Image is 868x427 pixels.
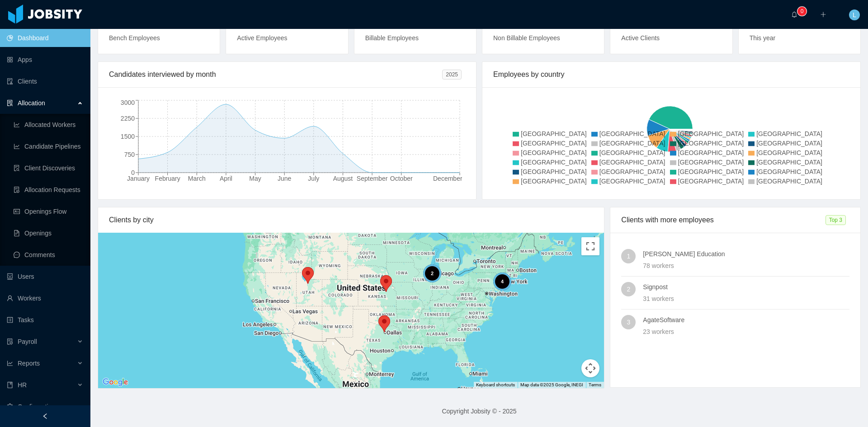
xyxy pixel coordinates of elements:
div: Clients by city [109,207,593,233]
tspan: March [188,175,206,182]
span: Allocation [18,99,45,107]
a: icon: userWorkers [7,289,83,307]
span: Active Employees [237,34,287,42]
span: [GEOGRAPHIC_DATA] [599,178,665,185]
a: icon: auditClients [7,72,83,90]
tspan: 0 [131,169,135,176]
span: Map data ©2025 Google, INEGI [520,382,583,387]
span: [GEOGRAPHIC_DATA] [756,130,822,137]
a: icon: file-textOpenings [14,224,83,242]
span: [GEOGRAPHIC_DATA] [521,168,587,175]
span: [GEOGRAPHIC_DATA] [756,178,822,185]
tspan: October [390,175,413,182]
span: HR [18,381,27,389]
span: L [853,9,856,20]
h4: Signpost [643,282,849,292]
span: Reports [18,360,40,367]
span: [GEOGRAPHIC_DATA] [599,168,665,175]
tspan: 2250 [121,115,135,122]
span: [GEOGRAPHIC_DATA] [521,130,587,137]
span: [GEOGRAPHIC_DATA] [756,168,822,175]
tspan: May [249,175,261,182]
tspan: July [308,175,319,182]
span: [GEOGRAPHIC_DATA] [599,149,665,156]
a: icon: robotUsers [7,267,83,286]
button: Keyboard shortcuts [476,382,515,388]
i: icon: bell [791,11,797,18]
img: Google [100,376,130,388]
span: This year [750,34,776,42]
i: icon: solution [7,100,13,106]
a: Terms [589,382,601,387]
span: [GEOGRAPHIC_DATA] [678,159,744,166]
span: [GEOGRAPHIC_DATA] [756,159,822,166]
a: icon: messageComments [14,246,83,264]
span: Non Billable Employees [493,34,560,42]
tspan: April [220,175,232,182]
a: icon: idcardOpenings Flow [14,202,83,221]
span: Bench Employees [109,34,160,42]
span: [GEOGRAPHIC_DATA] [521,159,587,166]
a: icon: file-doneAllocation Requests [14,181,83,199]
sup: 0 [797,7,807,16]
span: 3 [627,315,630,329]
span: [GEOGRAPHIC_DATA] [599,159,665,166]
span: [GEOGRAPHIC_DATA] [678,149,744,156]
tspan: January [127,175,150,182]
a: icon: line-chartCandidate Pipelines [14,137,83,155]
div: 31 workers [643,294,849,304]
tspan: 1500 [121,133,135,140]
i: icon: line-chart [7,360,13,366]
h4: [PERSON_NAME] Education [643,249,849,259]
i: icon: book [7,382,13,388]
span: [GEOGRAPHIC_DATA] [756,140,822,147]
span: [GEOGRAPHIC_DATA] [521,178,587,185]
span: Top 3 [826,215,846,225]
button: Map camera controls [581,359,599,377]
a: icon: pie-chartDashboard [7,29,83,47]
a: Open this area in Google Maps (opens a new window) [100,376,130,388]
div: 78 workers [643,261,849,271]
tspan: 750 [124,151,135,158]
div: 2 [423,264,441,282]
span: 2025 [442,70,462,80]
span: [GEOGRAPHIC_DATA] [521,140,587,147]
span: Billable Employees [365,34,419,42]
span: [GEOGRAPHIC_DATA] [599,140,665,147]
tspan: September [357,175,388,182]
span: [GEOGRAPHIC_DATA] [678,178,744,185]
span: Configuration [18,403,55,410]
span: 2 [627,282,630,296]
span: [GEOGRAPHIC_DATA] [678,140,744,147]
a: icon: file-searchClient Discoveries [14,159,83,177]
tspan: August [333,175,353,182]
tspan: February [155,175,180,182]
div: Candidates interviewed by month [109,62,442,87]
i: icon: plus [820,11,826,18]
a: icon: profileTasks [7,311,83,329]
span: [GEOGRAPHIC_DATA] [678,168,744,175]
h4: AgateSoftware [643,315,849,325]
span: [GEOGRAPHIC_DATA] [599,130,665,137]
footer: Copyright Jobsity © - 2025 [90,396,868,427]
div: 23 workers [643,327,849,337]
tspan: June [278,175,292,182]
div: Clients with more employees [621,207,825,233]
tspan: 3000 [121,99,135,106]
div: Employees by country [493,62,849,87]
span: [GEOGRAPHIC_DATA] [678,130,744,137]
span: Payroll [18,338,37,345]
button: Toggle fullscreen view [581,237,599,255]
div: 4 [493,272,511,291]
span: [GEOGRAPHIC_DATA] [756,149,822,156]
tspan: December [433,175,462,182]
span: [GEOGRAPHIC_DATA] [521,149,587,156]
i: icon: file-protect [7,338,13,345]
a: icon: appstoreApps [7,51,83,69]
i: icon: setting [7,404,13,410]
a: icon: line-chartAllocated Workers [14,116,83,134]
span: Active Clients [621,34,660,42]
span: 1 [627,249,630,263]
